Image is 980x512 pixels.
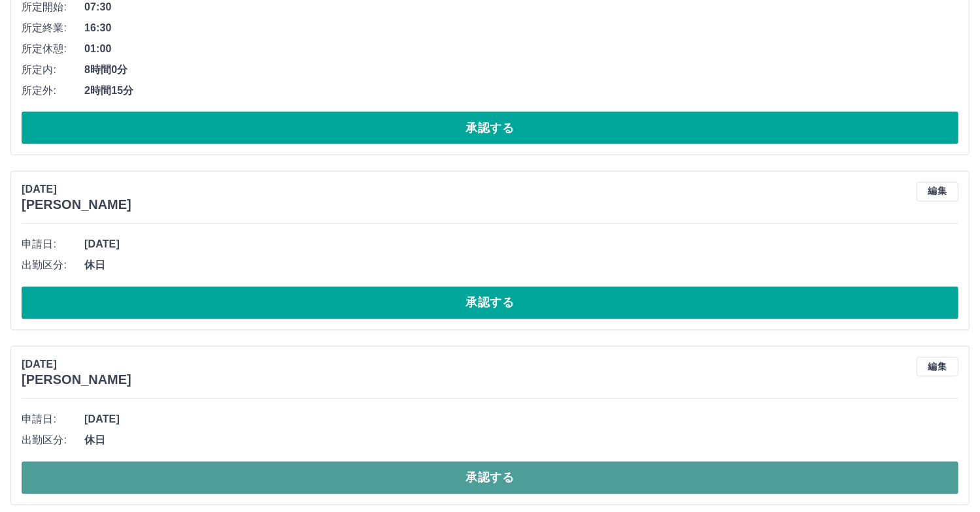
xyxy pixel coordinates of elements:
span: 所定終業: [22,20,84,36]
p: [DATE] [22,357,131,373]
span: 所定外: [22,83,84,99]
span: [DATE] [84,412,958,428]
span: 所定休憩: [22,41,84,57]
span: 8時間0分 [84,62,958,78]
span: 16:30 [84,20,958,36]
span: 所定内: [22,62,84,78]
span: 休日 [84,258,958,274]
span: [DATE] [84,237,958,253]
button: 承認する [22,112,958,144]
span: 2時間15分 [84,83,958,99]
p: [DATE] [22,182,131,198]
span: 01:00 [84,41,958,57]
span: 出勤区分: [22,433,84,449]
span: 休日 [84,433,958,449]
h3: [PERSON_NAME] [22,373,131,388]
button: 編集 [917,182,958,202]
button: 編集 [917,357,958,377]
span: 出勤区分: [22,258,84,274]
button: 承認する [22,462,958,494]
span: 申請日: [22,237,84,253]
button: 承認する [22,287,958,319]
h3: [PERSON_NAME] [22,198,131,213]
span: 申請日: [22,412,84,428]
